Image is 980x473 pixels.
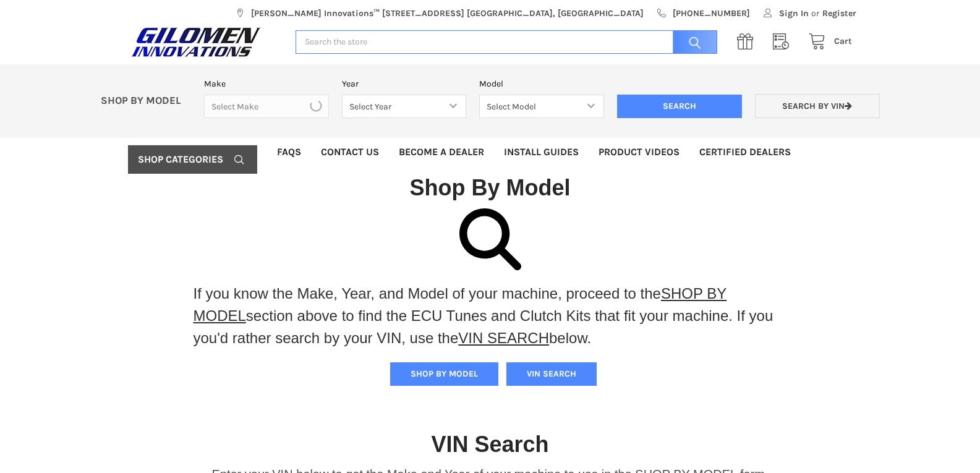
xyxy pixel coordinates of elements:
button: VIN SEARCH [506,362,597,386]
span: [PHONE_NUMBER] [673,7,750,20]
h1: Shop By Model [128,174,851,202]
span: Cart [834,36,852,46]
input: Search the store [296,30,717,54]
a: Cart [802,34,852,49]
a: FAQs [267,138,311,166]
a: Certified Dealers [689,138,801,166]
a: Search by VIN [755,94,880,118]
span: Sign In [779,7,809,20]
a: SHOP BY MODEL [194,285,727,324]
p: If you know the Make, Year, and Model of your machine, proceed to the section above to find the E... [194,283,787,349]
a: Become a Dealer [389,138,494,166]
label: Make [204,77,329,90]
input: Search [667,30,717,54]
label: Year [342,77,467,90]
a: Shop Categories [128,145,257,174]
a: Product Videos [589,138,689,166]
p: SHOP BY MODEL [94,95,198,108]
a: VIN SEARCH [458,330,549,346]
a: Contact Us [311,138,389,166]
label: Model [479,77,604,90]
a: GILOMEN INNOVATIONS [128,27,283,58]
span: [PERSON_NAME] Innovations™ [STREET_ADDRESS] [GEOGRAPHIC_DATA], [GEOGRAPHIC_DATA] [251,7,644,20]
img: GILOMEN INNOVATIONS [128,27,264,58]
h1: VIN Search [431,430,548,458]
button: SHOP BY MODEL [390,362,498,386]
input: Search [617,95,742,118]
a: Install Guides [494,138,589,166]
